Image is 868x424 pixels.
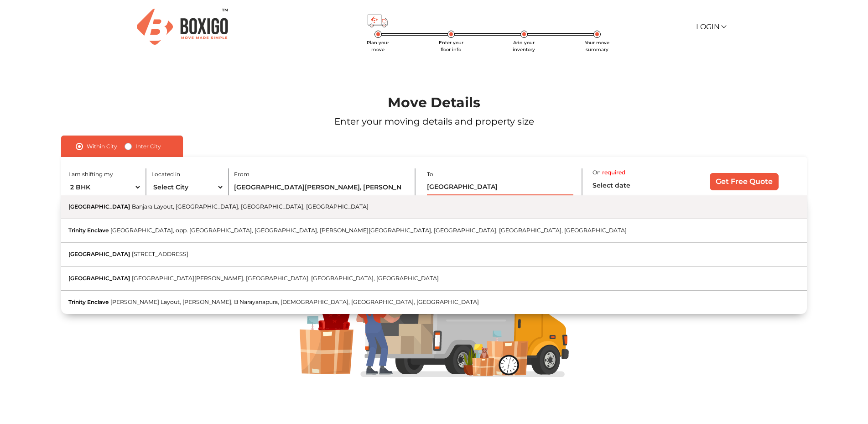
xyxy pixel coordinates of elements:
[61,243,807,267] button: [GEOGRAPHIC_DATA][STREET_ADDRESS]
[68,227,109,234] span: Trinity Enclave
[110,298,479,305] span: [PERSON_NAME] Layout, [PERSON_NAME], B Narayanapura, [DEMOGRAPHIC_DATA], [GEOGRAPHIC_DATA], [GEOG...
[35,115,833,128] p: Enter your moving details and property size
[234,179,405,195] input: Locality
[61,195,807,219] button: [GEOGRAPHIC_DATA]Banjara Layout, [GEOGRAPHIC_DATA], [GEOGRAPHIC_DATA], [GEOGRAPHIC_DATA]
[68,170,113,178] label: I am shifting my
[234,170,249,178] label: From
[135,141,161,152] label: Inter City
[602,168,625,177] label: required
[132,275,439,282] span: [GEOGRAPHIC_DATA][PERSON_NAME], [GEOGRAPHIC_DATA], [GEOGRAPHIC_DATA], [GEOGRAPHIC_DATA]
[513,40,535,52] span: Add your inventory
[603,194,631,203] label: Is flexible?
[61,291,807,314] button: Trinity Enclave[PERSON_NAME] Layout, [PERSON_NAME], B Narayanapura, [DEMOGRAPHIC_DATA], [GEOGRAPH...
[68,251,130,257] span: [GEOGRAPHIC_DATA]
[585,40,609,52] span: Your move summary
[132,251,188,257] span: [STREET_ADDRESS]
[696,22,725,31] a: Login
[151,170,180,178] label: Located in
[427,170,433,178] label: To
[68,298,109,305] span: Trinity Enclave
[710,173,779,190] input: Get Free Quote
[427,179,573,195] input: Locality
[68,203,130,210] span: [GEOGRAPHIC_DATA]
[132,203,369,210] span: Banjara Layout, [GEOGRAPHIC_DATA], [GEOGRAPHIC_DATA], [GEOGRAPHIC_DATA]
[61,219,807,243] button: Trinity Enclave[GEOGRAPHIC_DATA], opp. [GEOGRAPHIC_DATA], [GEOGRAPHIC_DATA], [PERSON_NAME][GEOGRA...
[593,178,678,194] input: Select date
[137,9,228,45] img: Boxigo
[110,227,627,234] span: [GEOGRAPHIC_DATA], opp. [GEOGRAPHIC_DATA], [GEOGRAPHIC_DATA], [PERSON_NAME][GEOGRAPHIC_DATA], [GE...
[87,141,117,152] label: Within City
[68,275,130,282] span: [GEOGRAPHIC_DATA]
[367,40,389,52] span: Plan your move
[439,40,463,52] span: Enter your floor info
[593,168,601,177] label: On
[35,94,833,111] h1: Move Details
[61,267,807,290] button: [GEOGRAPHIC_DATA][GEOGRAPHIC_DATA][PERSON_NAME], [GEOGRAPHIC_DATA], [GEOGRAPHIC_DATA], [GEOGRAPHI...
